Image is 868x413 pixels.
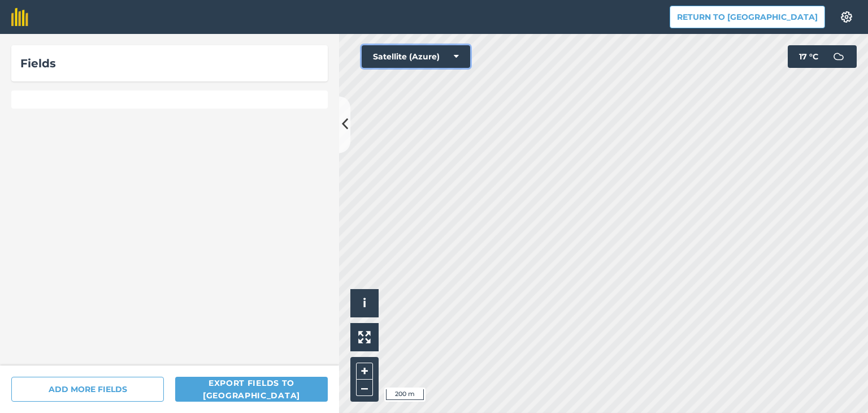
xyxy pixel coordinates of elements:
[799,45,818,68] span: 17 ° C
[788,45,857,68] button: 17 °C
[350,289,379,317] button: i
[358,331,371,343] img: Four arrows, one pointing top left, one top right, one bottom right and the last bottom left
[827,45,850,68] img: svg+xml;base64,PD94bWwgdmVyc2lvbj0iMS4wIiBlbmNvZGluZz0idXRmLTgiPz4KPCEtLSBHZW5lcmF0b3I6IEFkb2JlIE...
[670,6,825,28] button: Return to [GEOGRAPHIC_DATA]
[11,8,28,26] img: fieldmargin Logo
[840,11,853,23] img: A cog icon
[356,363,373,380] button: +
[356,380,373,396] button: –
[363,296,366,310] span: i
[175,377,328,402] button: Export fields to [GEOGRAPHIC_DATA]
[20,54,319,72] div: Fields
[11,377,164,402] button: ADD MORE FIELDS
[362,45,470,68] button: Satellite (Azure)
